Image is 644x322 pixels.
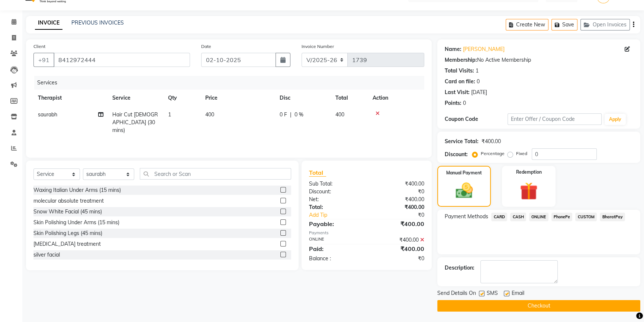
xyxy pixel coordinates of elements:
[506,19,548,30] button: Create New
[445,78,475,86] div: Card on file:
[35,16,62,30] a: INVOICE
[471,88,487,96] div: [DATE]
[33,53,54,67] button: +91
[168,111,171,118] span: 1
[54,53,190,67] input: Search by Name/Mobile/Email/Code
[368,90,424,106] th: Action
[71,19,124,26] a: PREVIOUS INVOICES
[280,111,287,119] span: 0 F
[445,115,508,123] div: Coupon Code
[575,213,597,221] span: CUSTOM
[290,111,292,119] span: |
[445,88,470,96] div: Last Visit:
[551,213,573,221] span: PhonePe
[33,197,104,205] div: molecular absolute treatment
[450,181,478,200] img: _cash.svg
[367,219,430,228] div: ₹400.00
[476,67,479,75] div: 1
[294,111,303,119] span: 0 %
[437,289,476,299] span: Send Details On
[516,150,527,157] label: Fixed
[33,43,45,50] label: Client
[491,213,507,221] span: CARD
[201,43,211,50] label: Date
[140,168,291,180] input: Search or Scan
[529,213,548,221] span: ONLINE
[551,19,577,30] button: Save
[303,255,367,263] div: Balance :
[445,264,474,272] div: Description:
[33,240,101,248] div: [MEDICAL_DATA] treatment
[445,56,477,64] div: Membership:
[38,111,57,118] span: saurabh
[303,180,367,188] div: Sub Total:
[33,90,108,106] th: Therapist
[367,203,430,211] div: ₹400.00
[477,78,480,86] div: 0
[445,138,479,145] div: Service Total:
[33,251,60,259] div: silver facial
[303,236,367,244] div: ONLINE
[377,211,430,219] div: ₹0
[482,138,501,145] div: ₹400.00
[303,196,367,203] div: Net:
[275,90,331,106] th: Disc
[303,219,367,228] div: Payable:
[331,90,368,106] th: Total
[463,99,466,107] div: 0
[205,111,214,118] span: 400
[33,208,102,216] div: Snow White Facial (45 mins)
[580,19,630,30] button: Open Invoices
[605,114,626,125] button: Apply
[367,236,430,244] div: ₹400.00
[508,113,602,125] input: Enter Offer / Coupon Code
[164,90,201,106] th: Qty
[600,213,625,221] span: BharatPay
[446,170,482,176] label: Manual Payment
[367,255,430,263] div: ₹0
[463,45,505,53] a: [PERSON_NAME]
[514,180,543,202] img: _gift.svg
[367,244,430,253] div: ₹400.00
[512,289,524,299] span: Email
[437,300,640,312] button: Checkout
[367,188,430,196] div: ₹0
[302,43,334,50] label: Invoice Number
[108,90,164,106] th: Service
[33,186,121,194] div: Waxing Italian Under Arms (15 mins)
[445,67,474,75] div: Total Visits:
[303,211,377,219] a: Add Tip
[445,151,468,158] div: Discount:
[335,111,344,118] span: 400
[445,213,488,220] span: Payment Methods
[445,99,461,107] div: Points:
[33,229,102,237] div: Skin Polishing Legs (45 mins)
[445,45,461,53] div: Name:
[481,150,505,157] label: Percentage
[367,196,430,203] div: ₹400.00
[34,76,430,90] div: Services
[303,188,367,196] div: Discount:
[112,111,158,133] span: Hair Cut [DEMOGRAPHIC_DATA] (30 mins)
[510,213,526,221] span: CASH
[309,169,326,177] span: Total
[303,203,367,211] div: Total:
[487,289,498,299] span: SMS
[367,180,430,188] div: ₹400.00
[445,56,633,64] div: No Active Membership
[303,244,367,253] div: Paid:
[201,90,275,106] th: Price
[516,169,542,176] label: Redemption
[309,230,425,236] div: Payments
[33,219,119,226] div: Skin Polishing Under Arms (15 mins)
